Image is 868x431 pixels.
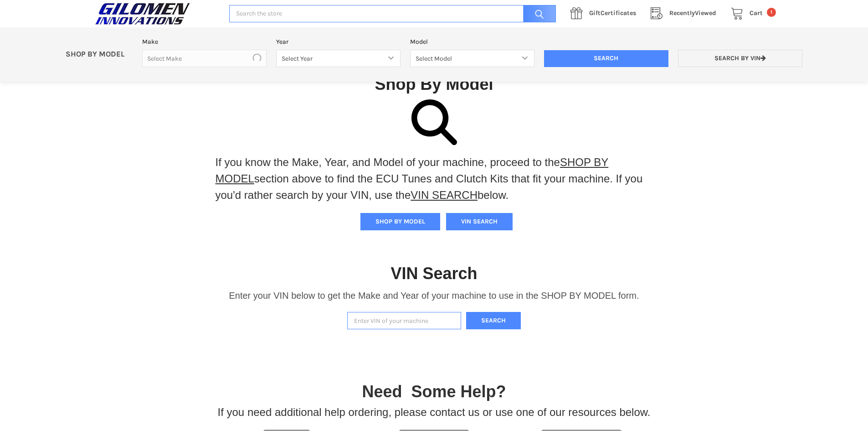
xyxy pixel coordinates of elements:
img: GILOMEN INNOVATIONS [92,2,193,25]
a: VIN SEARCH [411,189,478,201]
label: Year [276,37,401,47]
span: Viewed [669,9,716,17]
h1: VIN Search [390,263,477,284]
p: If you know the Make, Year, and Model of your machine, proceed to the section above to find the E... [216,154,653,203]
span: 1 [767,8,776,17]
h1: Shop By Model [92,74,776,94]
a: GiftCertificates [565,8,646,19]
p: SHOP BY MODEL [61,50,138,59]
a: RecentlyViewed [646,8,726,19]
button: SHOP BY MODEL [360,213,440,230]
input: Search the store [229,5,556,23]
p: Enter your VIN below to get the Make and Year of your machine to use in the SHOP BY MODEL form. [229,289,639,302]
span: Gift [589,9,601,17]
label: Make [142,37,267,47]
button: Search [466,312,521,330]
button: VIN SEARCH [446,213,513,230]
a: Cart 1 [726,8,776,19]
p: Need Some Help? [362,379,506,404]
input: Search [544,50,668,68]
a: GILOMEN INNOVATIONS [92,2,220,25]
a: Search by VIN [678,50,802,68]
label: Model [410,37,534,47]
span: Cart [750,9,763,17]
p: If you need additional help ordering, please contact us or use one of our resources below. [218,404,651,421]
input: Search [519,5,556,23]
span: Recently [669,9,695,17]
input: Enter VIN of your machine [347,312,461,330]
a: SHOP BY MODEL [216,156,609,185]
span: Certificates [589,9,636,17]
